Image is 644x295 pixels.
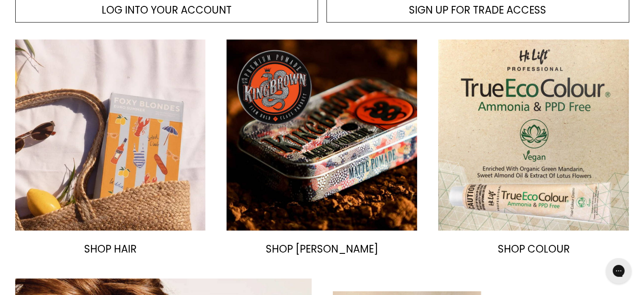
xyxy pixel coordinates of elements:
span: SHOP HAIR [84,242,136,256]
span: SHOP [PERSON_NAME] [266,242,378,256]
span: LOG INTO YOUR ACCOUNT [102,3,232,17]
span: SHOP COLOUR [498,242,569,256]
span: SIGN UP FOR TRADE ACCESS [409,3,546,17]
a: SHOP COLOUR [438,239,629,259]
a: SHOP [PERSON_NAME] [227,239,417,259]
iframe: Gorgias live chat messenger [602,255,636,287]
a: SHOP HAIR [15,239,206,259]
